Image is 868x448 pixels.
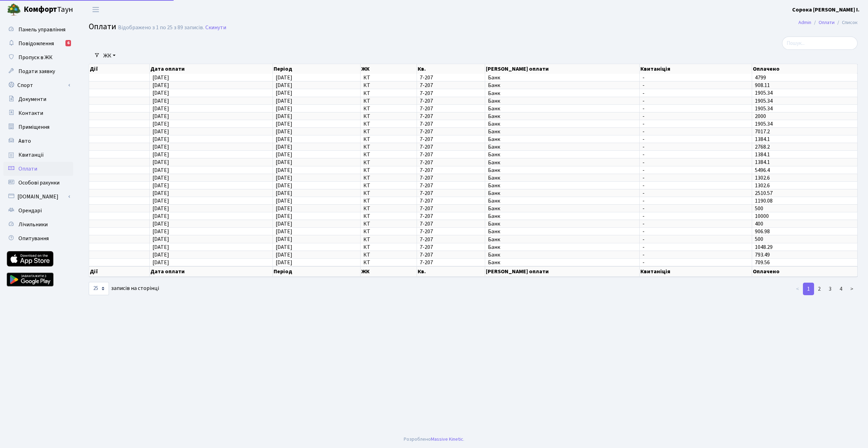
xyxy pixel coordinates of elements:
[24,4,57,15] b: Комфорт
[152,197,169,205] span: [DATE]
[152,243,169,251] span: [DATE]
[276,151,292,158] span: [DATE]
[755,105,773,112] span: 1905.34
[755,74,766,81] span: 4799
[420,175,482,181] span: 7-207
[3,148,73,162] a: Квитанції
[363,144,414,150] span: КТ
[420,98,482,104] span: 7-207
[420,136,482,142] span: 7-207
[18,137,31,145] span: Авто
[363,75,414,80] span: КТ
[152,135,169,143] span: [DATE]
[420,190,482,196] span: 7-207
[276,128,292,135] span: [DATE]
[642,183,749,188] span: -
[18,68,55,75] span: Подати заявку
[3,106,73,120] a: Контакти
[363,175,414,181] span: КТ
[18,207,42,214] span: Орендарі
[276,74,292,81] span: [DATE]
[420,252,482,258] span: 7-207
[642,198,749,204] span: -
[488,244,637,250] span: Банк
[152,259,169,266] span: [DATE]
[3,92,73,106] a: Документи
[152,205,169,212] span: [DATE]
[3,78,73,92] a: Спорт
[642,136,749,142] span: -
[846,283,858,295] a: >
[642,213,749,219] span: -
[276,197,292,205] span: [DATE]
[485,266,639,277] th: [PERSON_NAME] оплати
[755,197,773,205] span: 1190.08
[89,282,109,295] select: записів на сторінці
[642,75,749,80] span: -
[642,91,749,96] span: -
[755,135,770,143] span: 1384.1
[417,266,485,277] th: Кв.
[640,266,752,277] th: Квитаніція
[363,136,414,142] span: КТ
[18,95,46,103] span: Документи
[363,252,414,258] span: КТ
[488,152,637,157] span: Банк
[276,228,292,235] span: [DATE]
[276,89,292,97] span: [DATE]
[3,190,73,204] a: [DOMAIN_NAME]
[18,151,44,159] span: Квитанції
[420,160,482,165] span: 7-207
[361,266,417,277] th: ЖК
[420,75,482,80] span: 7-207
[152,212,169,220] span: [DATE]
[152,128,169,135] span: [DATE]
[488,82,637,88] span: Банк
[18,235,49,242] span: Опитування
[276,120,292,128] span: [DATE]
[755,243,773,251] span: 1048.29
[152,74,169,81] span: [DATE]
[152,159,169,166] span: [DATE]
[363,98,414,104] span: КТ
[87,4,104,15] button: Переключити навігацію
[642,160,749,165] span: -
[152,97,169,105] span: [DATE]
[755,174,770,182] span: 1302.6
[18,123,49,131] span: Приміщення
[363,91,414,96] span: КТ
[276,259,292,266] span: [DATE]
[420,213,482,219] span: 7-207
[276,159,292,166] span: [DATE]
[18,54,53,61] span: Пропуск в ЖК
[276,135,292,143] span: [DATE]
[755,128,770,135] span: 7017.2
[363,113,414,119] span: КТ
[488,198,637,204] span: Банк
[642,252,749,258] span: -
[18,26,65,33] span: Панель управління
[420,198,482,204] span: 7-207
[640,64,752,74] th: Квитаніція
[642,229,749,234] span: -
[755,259,770,266] span: 709.56
[18,179,60,187] span: Особові рахунки
[755,120,773,128] span: 1905.34
[420,91,482,96] span: 7-207
[273,64,361,74] th: Період
[3,23,73,37] a: Панель управління
[152,120,169,128] span: [DATE]
[152,251,169,259] span: [DATE]
[89,64,150,74] th: Дії
[3,120,73,134] a: Приміщення
[273,266,361,277] th: Період
[488,190,637,196] span: Банк
[420,237,482,242] span: 7-207
[101,50,118,62] a: ЖК
[89,21,116,33] span: Оплати
[485,64,640,74] th: [PERSON_NAME] оплати
[488,136,637,142] span: Банк
[3,204,73,218] a: Орендарі
[488,206,637,211] span: Банк
[642,82,749,88] span: -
